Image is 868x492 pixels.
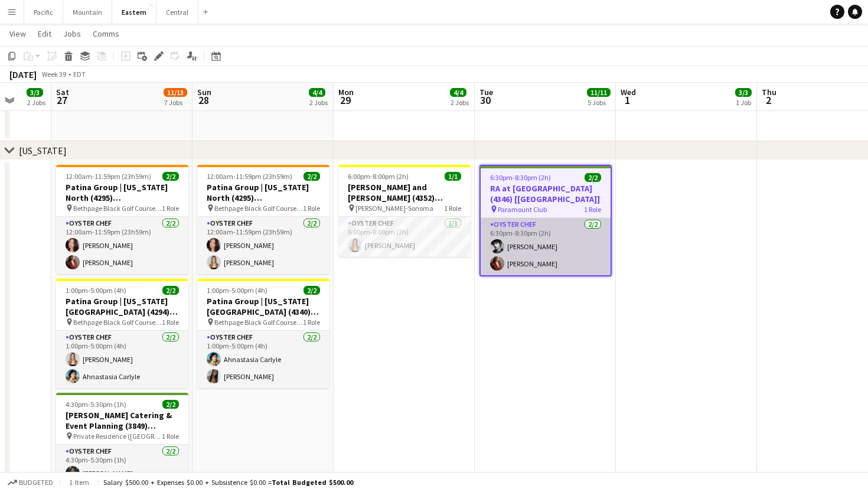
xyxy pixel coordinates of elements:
[27,98,45,107] div: 2 Jobs
[112,1,156,24] button: Eastern
[54,93,69,107] span: 27
[56,410,188,431] h3: [PERSON_NAME] Catering & Event Planning (3849) [[GEOGRAPHIC_DATA]] - TIME TBD (1 hour)
[445,172,461,181] span: 1/1
[56,279,188,388] app-job-card: 1:00pm-5:00pm (4h)2/2Patina Group | [US_STATE][GEOGRAPHIC_DATA] (4294) [[GEOGRAPHIC_DATA]] Bethpa...
[73,204,162,213] span: Bethpage Black Golf Course (Farmingdale, [GEOGRAPHIC_DATA])
[214,318,303,327] span: Bethpage Black Golf Course (Farmingdale, [GEOGRAPHIC_DATA])
[66,172,151,181] span: 12:00am-11:59pm (23h59m)
[66,400,126,409] span: 4:30pm-5:30pm (1h)
[736,98,751,107] div: 1 Job
[197,165,329,274] app-job-card: 12:00am-11:59pm (23h59m)2/2Patina Group | [US_STATE] North (4295) [[GEOGRAPHIC_DATA]] - TIME TBD ...
[162,286,179,295] span: 2/2
[338,87,354,97] span: Mon
[65,478,93,487] span: 1 item
[195,93,211,107] span: 28
[5,26,31,41] a: View
[56,87,69,97] span: Sat
[303,318,320,327] span: 1 Role
[444,204,461,213] span: 1 Role
[56,182,188,203] h3: Patina Group | [US_STATE] North (4295) [[GEOGRAPHIC_DATA]] - TIME TBD (2 HOURS)
[479,165,612,276] app-job-card: 6:30pm-8:30pm (2h)2/2RA at [GEOGRAPHIC_DATA] (4346) [[GEOGRAPHIC_DATA]] Paramount Club1 RoleOyste...
[197,296,329,317] h3: Patina Group | [US_STATE][GEOGRAPHIC_DATA] (4340) [[GEOGRAPHIC_DATA]]
[56,165,188,274] app-job-card: 12:00am-11:59pm (23h59m)2/2Patina Group | [US_STATE] North (4295) [[GEOGRAPHIC_DATA]] - TIME TBD ...
[73,318,162,327] span: Bethpage Black Golf Course (Farmingdale, [GEOGRAPHIC_DATA])
[309,88,325,97] span: 4/4
[63,1,112,24] button: Mountain
[56,331,188,388] app-card-role: Oyster Chef2/21:00pm-5:00pm (4h)[PERSON_NAME]Ahnastasia Carlyle
[9,69,37,80] div: [DATE]
[304,286,320,295] span: 2/2
[162,318,179,327] span: 1 Role
[27,88,43,97] span: 3/3
[762,87,776,97] span: Thu
[162,432,179,441] span: 1 Role
[88,26,124,41] a: Comms
[621,87,636,97] span: Wed
[63,28,81,39] span: Jobs
[355,204,433,213] span: [PERSON_NAME]-Sonoma
[587,88,611,97] span: 11/11
[73,70,86,79] div: EDT
[304,172,320,181] span: 2/2
[162,204,179,213] span: 1 Role
[39,70,68,79] span: Week 39
[490,173,551,182] span: 6:30pm-8:30pm (2h)
[93,28,119,39] span: Comms
[478,93,493,107] span: 30
[6,476,55,489] button: Budgeted
[584,205,601,214] span: 1 Role
[56,296,188,317] h3: Patina Group | [US_STATE][GEOGRAPHIC_DATA] (4294) [[GEOGRAPHIC_DATA]]
[38,28,51,39] span: Edit
[162,172,179,181] span: 2/2
[348,172,409,181] span: 6:00pm-8:00pm (2h)
[479,87,493,97] span: Tue
[207,172,292,181] span: 12:00am-11:59pm (23h59m)
[73,432,162,441] span: Private Residence ([GEOGRAPHIC_DATA], [GEOGRAPHIC_DATA])
[66,286,126,295] span: 1:00pm-5:00pm (4h)
[498,205,547,214] span: Paramount Club
[156,1,198,24] button: Central
[338,165,471,257] app-job-card: 6:00pm-8:00pm (2h)1/1[PERSON_NAME] and [PERSON_NAME] (4352) [[GEOGRAPHIC_DATA]] [PERSON_NAME]-Son...
[197,279,329,388] app-job-card: 1:00pm-5:00pm (4h)2/2Patina Group | [US_STATE][GEOGRAPHIC_DATA] (4340) [[GEOGRAPHIC_DATA]] Bethpa...
[309,98,328,107] div: 2 Jobs
[585,173,601,182] span: 2/2
[33,26,56,41] a: Edit
[481,218,611,275] app-card-role: Oyster Chef2/26:30pm-8:30pm (2h)[PERSON_NAME][PERSON_NAME]
[197,87,211,97] span: Sun
[338,217,471,257] app-card-role: Oyster Chef1/16:00pm-8:00pm (2h)[PERSON_NAME]
[56,217,188,274] app-card-role: Oyster Chef2/212:00am-11:59pm (23h59m)[PERSON_NAME][PERSON_NAME]
[19,478,53,487] span: Budgeted
[162,400,179,409] span: 2/2
[164,88,187,97] span: 11/13
[103,478,353,487] div: Salary $500.00 + Expenses $0.00 + Subsistence $0.00 =
[9,28,26,39] span: View
[760,93,776,107] span: 2
[214,204,303,213] span: Bethpage Black Golf Course (Farmingdale, [GEOGRAPHIC_DATA])
[197,182,329,203] h3: Patina Group | [US_STATE] North (4295) [[GEOGRAPHIC_DATA]] - TIME TBD (2 HOURS)
[588,98,610,107] div: 5 Jobs
[735,88,752,97] span: 3/3
[24,1,63,24] button: Pacific
[451,98,469,107] div: 2 Jobs
[272,478,353,487] span: Total Budgeted $500.00
[164,98,187,107] div: 7 Jobs
[19,145,67,157] div: [US_STATE]
[207,286,267,295] span: 1:00pm-5:00pm (4h)
[58,26,86,41] a: Jobs
[450,88,466,97] span: 4/4
[338,182,471,203] h3: [PERSON_NAME] and [PERSON_NAME] (4352) [[GEOGRAPHIC_DATA]]
[303,204,320,213] span: 1 Role
[481,183,611,204] h3: RA at [GEOGRAPHIC_DATA] (4346) [[GEOGRAPHIC_DATA]]
[197,331,329,388] app-card-role: Oyster Chef2/21:00pm-5:00pm (4h)Ahnastasia Carlyle[PERSON_NAME]
[619,93,636,107] span: 1
[197,217,329,274] app-card-role: Oyster Chef2/212:00am-11:59pm (23h59m)[PERSON_NAME][PERSON_NAME]
[337,93,354,107] span: 29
